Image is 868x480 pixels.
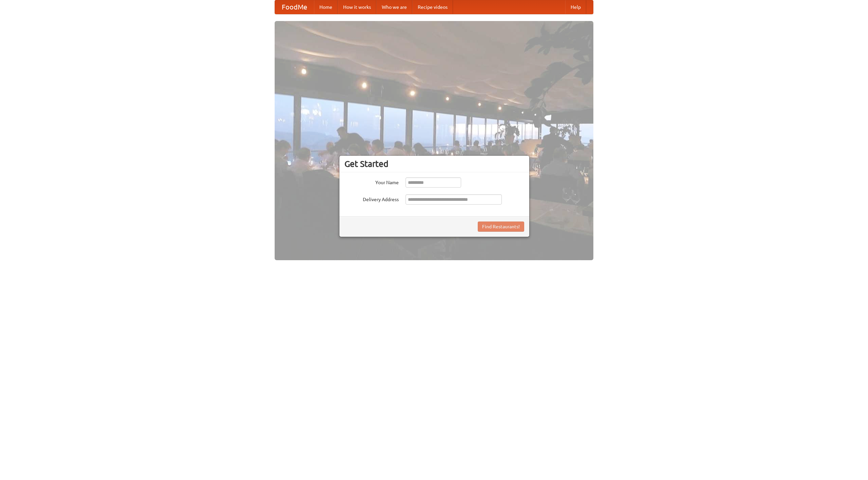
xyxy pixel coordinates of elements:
label: Your Name [344,177,399,186]
a: FoodMe [275,0,314,14]
a: Home [314,0,338,14]
a: Who we are [376,0,412,14]
label: Delivery Address [344,194,399,203]
a: Help [565,0,586,14]
a: How it works [338,0,376,14]
button: Find Restaurants! [478,222,524,232]
a: Recipe videos [412,0,453,14]
h3: Get Started [344,159,524,169]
